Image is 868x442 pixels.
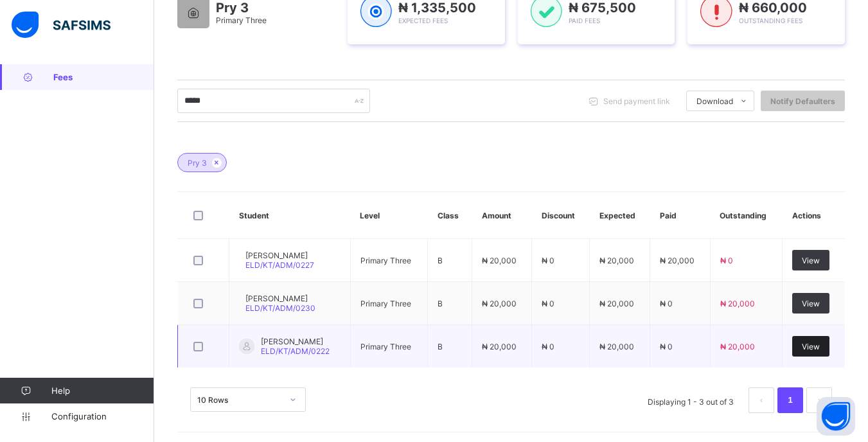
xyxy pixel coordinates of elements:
li: 上一页 [748,387,774,413]
span: ₦ 20,000 [720,342,755,351]
span: Primary Three [360,299,411,308]
span: ₦ 20,000 [599,342,634,351]
span: B [438,342,443,351]
span: Download [696,96,733,106]
th: Amount [472,192,532,239]
span: B [438,256,443,265]
span: ₦ 0 [542,256,554,265]
span: ₦ 20,000 [482,256,517,265]
span: View [802,256,820,265]
span: ₦ 20,000 [599,256,634,265]
span: Configuration [51,411,154,421]
span: Send payment link [603,96,670,106]
a: 1 [784,392,796,409]
span: Pry 3 [188,158,207,168]
li: Displaying 1 - 3 out of 3 [638,387,743,413]
span: View [802,299,820,308]
span: [PERSON_NAME] [245,251,314,260]
span: ₦ 0 [542,342,554,351]
th: Actions [783,192,845,239]
span: ₦ 20,000 [720,299,755,308]
span: Fees [53,72,154,82]
span: Outstanding Fees [739,17,802,24]
span: ELD/KT/ADM/0227 [245,260,314,270]
th: Level [350,192,428,239]
span: [PERSON_NAME] [261,337,330,346]
span: ₦ 20,000 [482,299,517,308]
th: Student [229,192,351,239]
span: ₦ 0 [720,256,733,265]
th: Expected [590,192,650,239]
span: Primary Three [216,15,267,25]
button: next page [806,387,832,413]
th: Class [428,192,472,239]
span: Primary Three [360,342,411,351]
span: Help [51,385,154,396]
span: ₦ 0 [660,342,673,351]
span: ₦ 20,000 [599,299,634,308]
th: Paid [650,192,710,239]
button: prev page [748,387,774,413]
li: 1 [777,387,803,413]
th: Outstanding [710,192,783,239]
span: B [438,299,443,308]
button: Open asap [817,397,855,436]
span: ₦ 20,000 [482,342,517,351]
span: Notify Defaulters [770,96,835,106]
span: ₦ 0 [660,299,673,308]
span: [PERSON_NAME] [245,294,315,303]
span: Primary Three [360,256,411,265]
span: ELD/KT/ADM/0222 [261,346,330,356]
img: safsims [12,12,111,39]
li: 下一页 [806,387,832,413]
span: Paid Fees [569,17,600,24]
span: ELD/KT/ADM/0230 [245,303,315,313]
span: View [802,342,820,351]
span: Expected Fees [398,17,448,24]
span: ₦ 0 [542,299,554,308]
th: Discount [532,192,590,239]
div: 10 Rows [197,395,282,405]
span: ₦ 20,000 [660,256,695,265]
